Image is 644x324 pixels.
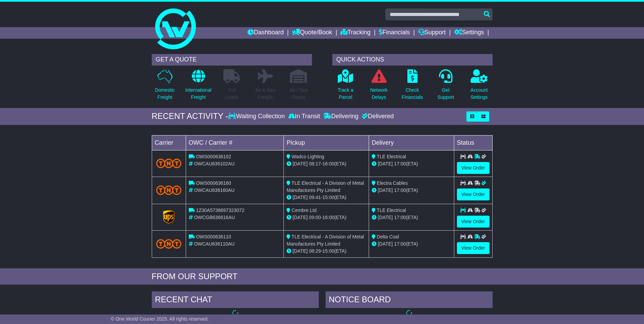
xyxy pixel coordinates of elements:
span: 17:00 [394,161,406,166]
span: 08:17 [309,161,321,166]
a: View Order [457,216,490,228]
a: AccountSettings [470,69,488,105]
a: Financials [379,27,410,39]
span: [DATE] [378,241,393,247]
div: (ETA) [372,240,451,248]
span: 08:29 [309,248,321,254]
span: OWS000636102 [196,154,231,159]
span: [DATE] [293,195,308,200]
a: InternationalFreight [185,69,212,105]
span: TLE Electrical [377,208,406,213]
span: [DATE] [293,248,308,254]
div: RECENT ACTIVITY - [152,111,228,121]
span: 17:00 [394,241,406,247]
span: 15:00 [323,195,334,200]
div: - (ETA) [287,160,366,167]
a: View Order [457,162,490,174]
span: Cembre Ltd [292,208,316,213]
span: OWCAU636160AU [194,187,235,193]
p: Air / Sea Depot [290,87,308,101]
span: 1Z30A5738697323072 [196,208,244,213]
div: Delivering [322,113,360,120]
div: FROM OUR SUPPORT [152,272,493,282]
span: Electra Cables [377,180,408,186]
span: OWCAU636110AU [194,241,235,247]
span: Delta Coal [377,234,399,239]
a: Tracking [341,27,370,39]
a: GetSupport [437,69,454,105]
div: (ETA) [372,187,451,194]
a: Track aParcel [337,69,354,105]
span: OWS000636160 [196,180,231,186]
a: NetworkDelays [370,69,388,105]
p: Get Support [437,87,454,101]
div: In Transit [287,113,322,120]
td: Status [454,135,492,150]
p: Track a Parcel [338,87,353,101]
span: 09:00 [309,215,321,220]
a: Quote/Book [292,27,332,39]
td: Pickup [284,135,369,150]
td: Carrier [152,135,186,150]
div: - (ETA) [287,194,366,201]
div: - (ETA) [287,214,366,221]
span: TLE Electrical - A Division of Metal Manufactures Pty Limited [287,180,364,193]
span: Wadco Lighting [292,154,324,159]
a: Dashboard [247,27,284,39]
p: Air & Sea Freight [255,87,275,101]
span: [DATE] [293,215,308,220]
span: [DATE] [378,215,393,220]
a: DomesticFreight [154,69,175,105]
span: TLE Electrical - A Division of Metal Manufactures Pty Limited [287,234,364,247]
div: GET A QUOTE [152,54,312,66]
div: QUICK ACTIONS [332,54,493,66]
span: OWCAU636102AU [194,161,235,166]
p: International Freight [185,87,211,101]
span: 17:00 [394,215,406,220]
span: OWS000636110 [196,234,231,239]
span: 09:41 [309,195,321,200]
span: © One World Courier 2025. All rights reserved. [111,316,209,322]
div: RECENT CHAT [152,291,319,310]
span: OWCGB636616AU [194,215,235,220]
span: [DATE] [293,161,308,166]
a: Support [418,27,446,39]
div: Waiting Collection [228,113,286,120]
a: View Order [457,242,490,254]
a: Settings [454,27,484,39]
img: TNT_Domestic.png [156,185,182,195]
span: [DATE] [378,187,393,193]
p: Network Delays [370,87,387,101]
div: Delivered [360,113,394,120]
img: GetCarrierServiceLogo [163,210,174,224]
td: Delivery [369,135,454,150]
div: (ETA) [372,160,451,167]
span: 16:00 [323,161,334,166]
div: - (ETA) [287,248,366,255]
img: TNT_Domestic.png [156,239,182,248]
img: TNT_Domestic.png [156,159,182,168]
span: 17:00 [394,187,406,193]
span: TLE Electrical [377,154,406,159]
p: Account Settings [471,87,488,101]
p: Full Loads [223,87,240,101]
span: 15:00 [323,248,334,254]
div: (ETA) [372,214,451,221]
p: Domestic Freight [155,87,174,101]
span: 16:00 [323,215,334,220]
span: [DATE] [378,161,393,166]
a: CheckFinancials [401,69,423,105]
div: NOTICE BOARD [326,291,493,310]
p: Check Financials [402,87,423,101]
td: OWC / Carrier # [186,135,284,150]
a: View Order [457,188,490,200]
